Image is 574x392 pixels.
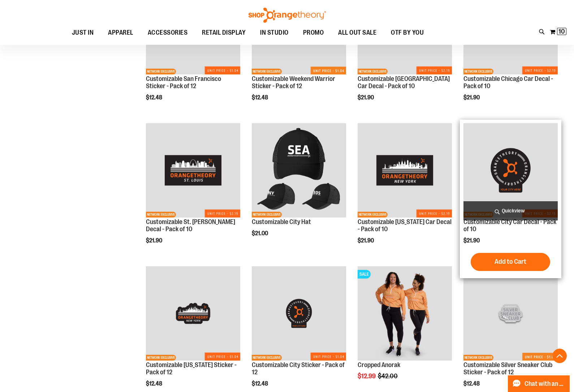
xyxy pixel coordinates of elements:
span: NETWORK EXCLUSIVE [252,355,282,361]
a: Customizable City Hat [252,218,311,225]
span: NETWORK EXCLUSIVE [358,69,388,74]
a: Customizable San Francisco Sticker - Pack of 12 [146,75,221,90]
span: NETWORK EXCLUSIVE [358,212,388,217]
a: Product image for Customizable City Car Decal - 10 PKNETWORK EXCLUSIVE [463,123,558,219]
a: Product image for Customizable New York Sticker - 12 PKNETWORK EXCLUSIVE [146,266,240,362]
span: NETWORK EXCLUSIVE [252,69,282,74]
span: Add to Cart [495,258,526,266]
span: $21.90 [358,237,375,244]
a: Customizable City Sticker - Pack of 12 [252,361,345,376]
span: NETWORK EXCLUSIVE [146,212,176,217]
a: Cropped Anorak [358,361,400,369]
img: Cropped Anorak primary image [358,266,452,361]
a: Product image for Customizable City Sticker - 12 PKNETWORK EXCLUSIVE [252,266,346,362]
a: Customizable St. [PERSON_NAME] Decal - Pack of 10 [146,218,235,233]
span: $12.48 [146,94,163,101]
span: APPAREL [108,25,133,41]
span: SALE [358,270,371,279]
span: $12.48 [463,380,481,387]
a: Customizable Silver Sneaker Club Sticker - Pack of 12 [463,361,552,376]
span: ALL OUT SALE [338,25,376,41]
button: Chat with an Expert [508,375,570,392]
a: Customizable Chicago Car Decal - Pack of 10 [463,75,553,90]
span: NETWORK EXCLUSIVE [463,355,493,361]
span: IN STUDIO [260,25,289,41]
a: Customizable [US_STATE] Sticker - Pack of 12 [146,361,237,376]
a: Product image for Customizable St. Louis Car Decal - 10 PKNETWORK EXCLUSIVE [146,123,240,219]
a: Main Image of 1536459NETWORK EXCLUSIVE [252,123,346,219]
div: product [460,120,561,278]
span: ACCESSORIES [148,25,188,41]
img: Customizable Silver Sneaker Club Sticker - Pack of 12 [463,266,558,361]
span: NETWORK EXCLUSIVE [252,212,282,217]
a: Customizable City Car Decal - Pack of 10 [463,218,556,233]
img: Product image for Customizable New York Car Decal - 10 PK [358,123,452,217]
a: Customizable Silver Sneaker Club Sticker - Pack of 12NETWORK EXCLUSIVE [463,266,558,362]
span: NETWORK EXCLUSIVE [146,69,176,74]
button: Back To Top [552,349,567,363]
span: $12.48 [252,380,269,387]
span: $12.99 [358,372,377,380]
span: 10 [558,28,565,35]
a: Product image for Customizable New York Car Decal - 10 PKNETWORK EXCLUSIVE [358,123,452,219]
a: Cropped Anorak primary imageSALE [358,266,452,362]
span: JUST IN [72,25,94,41]
a: Customizable Weekend Warrior Sticker - Pack of 12 [252,75,335,90]
span: $12.48 [252,94,269,101]
span: $21.90 [463,94,481,101]
span: $21.90 [358,94,375,101]
div: product [354,120,456,262]
span: NETWORK EXCLUSIVE [463,69,493,74]
span: $21.90 [146,237,163,244]
span: RETAIL DISPLAY [202,25,246,41]
a: Customizable [US_STATE] Car Decal - Pack of 10 [358,218,452,233]
div: product [248,120,350,255]
span: $21.00 [252,230,269,237]
button: Add to Cart [471,253,550,271]
img: Shop Orangetheory [247,8,327,23]
img: Product image for Customizable St. Louis Car Decal - 10 PK [146,123,240,217]
span: $42.00 [378,372,399,380]
a: Customizable [GEOGRAPHIC_DATA] Car Decal - Pack of 10 [358,75,450,90]
a: Quickview [463,201,558,220]
span: NETWORK EXCLUSIVE [146,355,176,361]
span: $12.48 [146,380,163,387]
img: Main Image of 1536459 [252,123,346,217]
span: Chat with an Expert [525,380,565,387]
span: $21.90 [463,237,481,244]
span: OTF BY YOU [391,25,424,41]
img: Product image for Customizable City Car Decal - 10 PK [463,123,558,217]
img: Product image for Customizable City Sticker - 12 PK [252,266,346,361]
div: product [142,120,244,262]
img: Product image for Customizable New York Sticker - 12 PK [146,266,240,361]
span: PROMO [303,25,324,41]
